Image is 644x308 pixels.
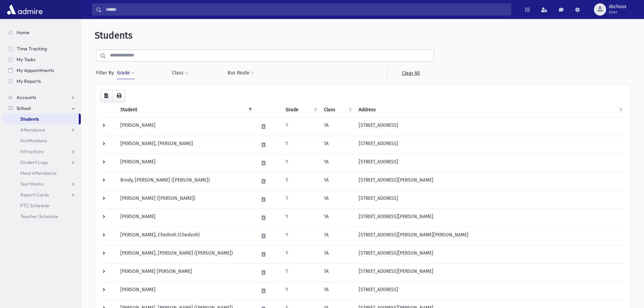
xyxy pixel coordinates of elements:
span: Report Cards [20,192,49,198]
button: Class [172,67,189,79]
td: [STREET_ADDRESS][PERSON_NAME] [355,245,625,263]
a: Meal Attendance [3,168,81,179]
button: CSV [100,90,113,102]
td: 1 [282,172,320,190]
span: Students [20,116,39,122]
a: School [3,103,81,114]
span: Student Logs [20,159,48,165]
span: School [17,105,31,111]
a: My Reports [3,76,81,87]
td: Brody, [PERSON_NAME] ([PERSON_NAME]) [116,172,255,190]
td: [PERSON_NAME], Chedvoh (Chedvoh) [116,227,255,245]
a: Report Cards [3,189,81,200]
td: 1A [320,117,355,136]
span: Accounts [17,94,36,100]
td: [STREET_ADDRESS][PERSON_NAME][PERSON_NAME] [355,227,625,245]
td: 1 [282,227,320,245]
td: [STREET_ADDRESS] [355,117,625,136]
td: [STREET_ADDRESS] [355,282,625,300]
button: Grade [117,67,135,79]
td: [PERSON_NAME] [116,154,255,172]
td: 1A [320,136,355,154]
a: Accounts [3,92,81,103]
td: 1 [282,190,320,209]
th: Address: activate to sort column ascending [355,102,625,118]
span: Time Tracking [17,46,47,52]
td: [STREET_ADDRESS][PERSON_NAME] [355,209,625,227]
td: [STREET_ADDRESS] [355,154,625,172]
a: Notifications [3,135,81,146]
td: 1A [320,282,355,300]
td: 1A [320,190,355,209]
td: [PERSON_NAME] [116,282,255,300]
th: Class: activate to sort column ascending [320,102,355,118]
span: Attendance [20,127,45,133]
td: 1 [282,136,320,154]
span: Test Marks [20,181,43,187]
td: [STREET_ADDRESS] [355,136,625,154]
td: 1A [320,245,355,263]
td: 1 [282,245,320,263]
td: 1 [282,154,320,172]
a: Infractions [3,146,81,157]
span: dschuss [609,4,626,9]
td: [STREET_ADDRESS] [355,190,625,209]
span: PTC Schedule [20,203,49,209]
td: 1 [282,117,320,136]
td: 1 [282,282,320,300]
td: 1 [282,263,320,282]
td: 1A [320,227,355,245]
button: Bus Route [227,67,255,79]
a: Time Tracking [3,43,81,54]
td: 1A [320,209,355,227]
span: Home [17,29,29,35]
img: AdmirePro [5,3,44,16]
a: Student Logs [3,157,81,168]
td: [PERSON_NAME] [PERSON_NAME] [116,263,255,282]
th: Grade: activate to sort column ascending [282,102,320,118]
td: [PERSON_NAME] [116,117,255,136]
span: Teacher Schedule [20,213,58,219]
td: [STREET_ADDRESS][PERSON_NAME] [355,263,625,282]
td: [PERSON_NAME], [PERSON_NAME] [116,136,255,154]
a: Teacher Schedule [3,211,81,222]
td: [STREET_ADDRESS][PERSON_NAME] [355,172,625,190]
td: 1A [320,154,355,172]
a: PTC Schedule [3,200,81,211]
th: Student: activate to sort column descending [116,102,255,118]
a: Students [3,114,79,124]
td: [PERSON_NAME] ([PERSON_NAME]) [116,190,255,209]
a: Attendance [3,124,81,135]
a: My Tasks [3,54,81,65]
td: [PERSON_NAME] [116,209,255,227]
button: Print [112,90,126,102]
span: Notifications [20,138,47,144]
span: My Tasks [17,56,35,63]
td: 1A [320,172,355,190]
span: Infractions [20,148,44,155]
a: Clear All [387,67,434,79]
span: My Appointments [17,67,54,73]
span: Filter By [96,69,117,76]
a: Test Marks [3,179,81,189]
span: Students [95,30,133,41]
a: Home [3,27,81,38]
td: [PERSON_NAME], [PERSON_NAME] ([PERSON_NAME]) [116,245,255,263]
span: My Reports [17,78,41,84]
input: Search [102,3,511,16]
td: 1A [320,263,355,282]
span: User [609,9,626,15]
span: Meal Attendance [20,170,57,176]
td: 1 [282,209,320,227]
a: My Appointments [3,65,81,76]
